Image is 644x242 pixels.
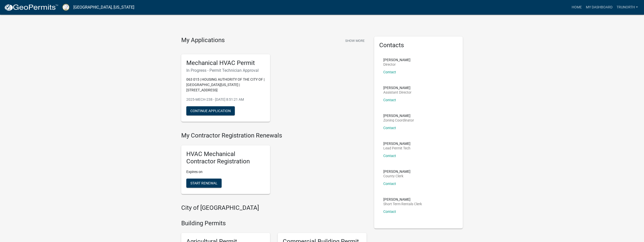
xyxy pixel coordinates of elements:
p: [PERSON_NAME] [383,142,410,145]
a: Contact [383,182,396,186]
h5: HVAC Mechanical Contractor Registration [186,150,265,165]
h5: Contacts [379,42,458,49]
p: [PERSON_NAME] [383,114,414,117]
p: Lead Permit Tech [383,146,410,150]
a: Contact [383,154,396,158]
a: Contact [383,70,396,74]
h4: Building Permits [181,220,367,227]
a: Contact [383,210,396,214]
p: 2025-MECH-238 - [DATE] 8:51:21 AM [186,97,265,102]
p: [PERSON_NAME] [383,86,411,90]
p: Assistant Director [383,91,411,94]
a: Contact [383,98,396,102]
p: [PERSON_NAME] [383,58,410,62]
button: Continue Application [186,106,235,115]
p: [PERSON_NAME] [383,198,422,201]
a: [GEOGRAPHIC_DATA], [US_STATE] [73,3,134,12]
wm-registration-list-section: My Contractor Registration Renewals [181,132,367,198]
button: Show More [343,37,367,45]
a: My Dashboard [584,3,615,12]
p: Expires on [186,169,265,175]
p: [PERSON_NAME] [383,170,410,173]
p: Director [383,63,410,66]
h6: In Progress - Permit Technician Approval [186,68,265,73]
p: 063 015 | HOUSING AUTHORITY OF THE CITY OF | [GEOGRAPHIC_DATA][US_STATE] | [STREET_ADDRESS] [186,77,265,93]
p: Short Term Rentals Clerk [383,202,422,206]
h4: City of [GEOGRAPHIC_DATA] [181,204,367,212]
button: Start Renewal [186,179,222,188]
h4: My Contractor Registration Renewals [181,132,367,139]
a: Home [570,3,584,12]
h5: Mechanical HVAC Permit [186,59,265,67]
span: Start Renewal [190,181,218,185]
p: Zoning Coordinator [383,118,414,122]
a: TruNorth [615,3,640,12]
h4: My Applications [181,37,225,44]
img: Putnam County, Georgia [62,4,69,11]
p: County Clerk [383,174,410,178]
a: Contact [383,126,396,130]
